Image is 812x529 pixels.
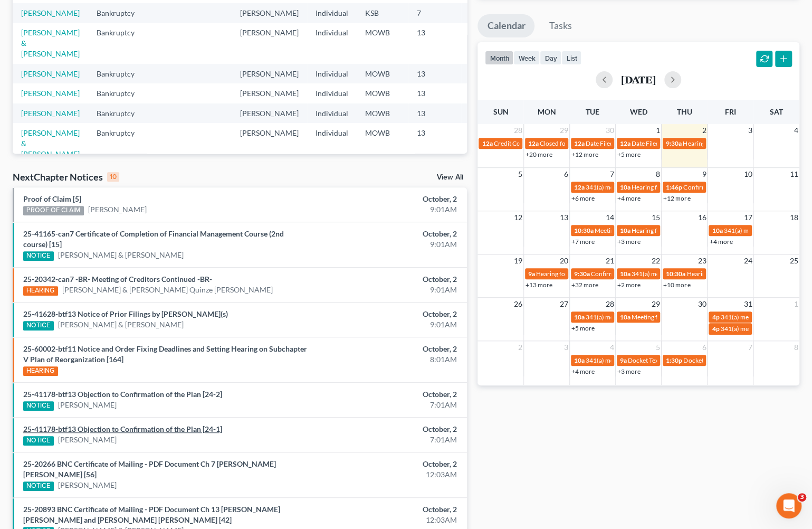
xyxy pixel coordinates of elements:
span: Mon [538,107,556,116]
div: 9:01AM [319,285,456,295]
a: [PERSON_NAME] [21,89,80,98]
span: 14 [605,211,615,224]
td: Bankruptcy [88,103,154,123]
td: 13 [408,64,461,83]
div: 9:01AM [319,239,456,250]
span: 1:30p [666,356,682,364]
iframe: Intercom live chat [776,493,801,518]
td: 13 [408,23,461,64]
div: NOTICE [23,251,54,261]
span: 10:30a [574,226,594,234]
td: Bankruptcy [88,83,154,103]
span: 19 [513,254,523,267]
td: [PHONE_NUMBER] [461,123,543,164]
a: +12 more [571,150,598,158]
td: Individual [307,3,357,23]
span: 11 [789,168,799,181]
a: +20 more [526,150,552,158]
div: 7:01AM [319,400,456,410]
a: +3 more [617,238,641,245]
span: 31 [742,298,753,310]
a: [PERSON_NAME] & [PERSON_NAME] [58,250,184,260]
span: 5 [655,341,661,354]
div: October, 2 [319,309,456,319]
div: NOTICE [23,436,54,446]
td: MOWB [357,83,408,103]
button: week [513,51,540,65]
td: MOWB [357,103,408,123]
a: +32 more [571,281,598,289]
span: Hearing for Bar K Holdings, LLC [632,183,719,191]
a: +12 more [663,194,690,202]
span: 16 [696,211,707,224]
div: October, 2 [319,194,456,204]
td: Individual [307,123,357,164]
span: 3 [563,341,569,354]
span: 10a [620,183,631,191]
td: MOWB [357,123,408,164]
span: 9a [620,356,627,364]
td: 7 [408,3,461,23]
span: Fri [725,107,736,116]
span: 10a [620,270,631,278]
a: View All [436,174,463,181]
span: 7 [609,168,615,181]
span: Thu [677,107,692,116]
span: 12a [574,183,585,191]
div: October, 2 [319,389,456,400]
span: 7 [747,341,753,354]
td: 25-21329 [461,3,543,23]
span: 10a [620,226,631,234]
td: 13 [408,103,461,123]
td: 13 [408,123,461,164]
td: [PHONE_NUMBER] [461,64,543,83]
span: Credit Counseling for [PERSON_NAME] [493,139,603,147]
span: Docket Text: for [PERSON_NAME] v. U.S. Department of Education [628,356,811,364]
td: MOWB [357,64,408,83]
span: 10 [742,168,753,181]
span: 3 [798,493,806,502]
div: 10 [107,172,119,182]
a: [PERSON_NAME] & [PERSON_NAME] [21,128,80,158]
a: [PERSON_NAME] [58,400,117,410]
td: 24-40633 [461,83,543,103]
span: 10:30a [666,270,685,278]
span: Wed [630,107,647,116]
a: 25-41165-can7 Certificate of Completion of Financial Management Course (2nd course) [15] [23,229,284,249]
span: 20 [559,254,569,267]
span: 28 [605,298,615,310]
a: +10 more [663,281,690,289]
span: 28 [513,124,523,137]
div: PROOF OF CLAIM [23,206,84,215]
a: [PERSON_NAME] [88,204,147,215]
span: 4p [712,313,719,321]
span: 4 [793,124,799,137]
span: 341(a) meeting for [PERSON_NAME] [586,183,687,191]
span: 10a [620,313,631,321]
div: NOTICE [23,321,54,330]
td: Individual [307,83,357,103]
span: Meeting for [PERSON_NAME] [632,313,714,321]
td: 13 [408,83,461,103]
span: 23 [696,254,707,267]
td: [PERSON_NAME] [232,64,307,83]
a: +4 more [709,238,732,245]
div: October, 2 [319,344,456,354]
div: NOTICE [23,481,54,491]
span: 27 [559,298,569,310]
span: 1 [655,124,661,137]
span: 341(a) meeting for [PERSON_NAME] [586,313,687,321]
a: [PERSON_NAME] & [PERSON_NAME] [21,28,80,58]
a: 25-20266 BNC Certificate of Mailing - PDF Document Ch 7 [PERSON_NAME] [PERSON_NAME] [56] [23,459,276,479]
a: [PERSON_NAME] [21,109,80,118]
div: October, 2 [319,504,456,515]
span: 1:46p [666,183,682,191]
span: 341(a) meeting for [PERSON_NAME] & [PERSON_NAME] [632,270,789,278]
span: Date Filed for [PERSON_NAME] & [PERSON_NAME] [632,139,776,147]
div: HEARING [23,286,58,296]
div: NextChapter Notices [13,171,119,183]
span: 9:30a [574,270,590,278]
span: 17 [742,211,753,224]
span: 12 [513,211,523,224]
span: 9a [528,270,535,278]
